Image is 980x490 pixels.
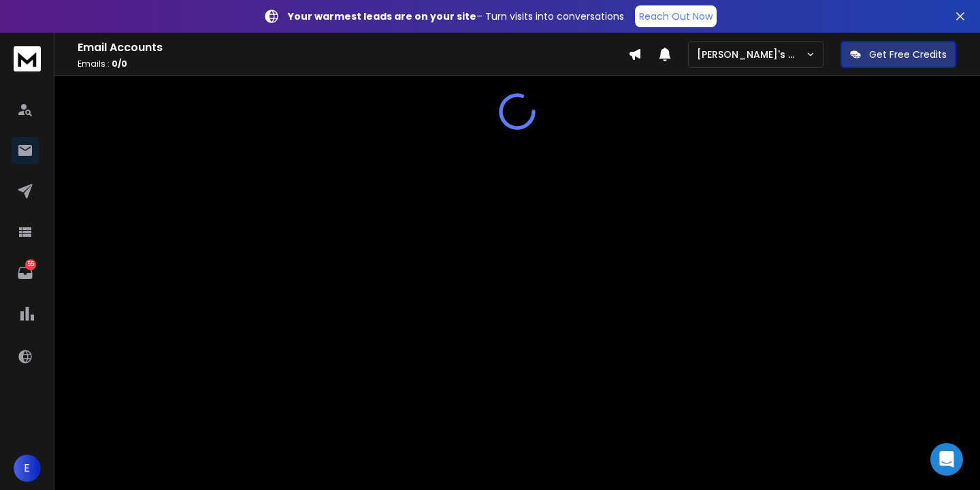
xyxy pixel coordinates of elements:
[14,455,41,482] button: E
[869,48,947,61] p: Get Free Credits
[930,443,963,476] div: Open Intercom Messenger
[697,48,806,61] p: [PERSON_NAME]'s Workspace
[288,10,624,23] p: – Turn visits into conversations
[78,59,628,69] p: Emails :
[112,58,127,69] span: 0 / 0
[78,39,628,56] h1: Email Accounts
[639,10,713,23] p: Reach Out Now
[288,10,476,23] strong: Your warmest leads are on your site
[14,46,41,71] img: logo
[635,5,717,27] a: Reach Out Now
[25,259,36,270] p: 55
[840,41,956,68] button: Get Free Credits
[12,259,39,287] a: 55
